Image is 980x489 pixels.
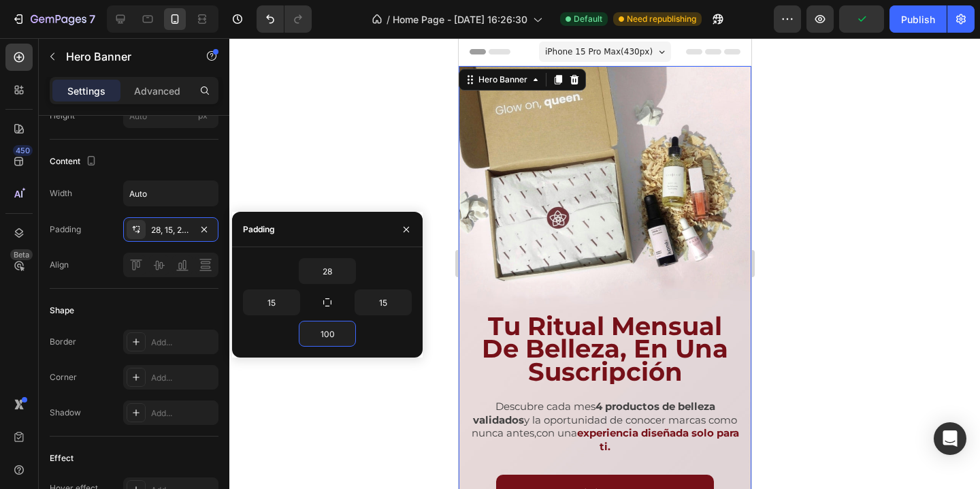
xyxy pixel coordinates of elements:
[355,290,411,315] input: Auto
[123,104,218,128] input: px
[50,187,72,200] div: Width
[459,38,751,489] iframe: Design area
[299,321,355,346] input: Auto
[37,437,255,475] a: ¡Suscribirme Ahora!
[50,407,81,419] div: Shadow
[50,336,76,348] div: Border
[244,290,299,315] input: Auto
[134,84,180,98] p: Advanced
[257,5,312,33] div: Undo/Redo
[50,153,99,171] div: Content
[66,48,182,65] p: Hero Banner
[627,13,696,25] span: Need republishing
[13,145,33,156] div: 450
[198,110,208,121] span: px
[17,35,71,48] div: Hero Banner
[5,5,101,33] button: 7
[50,304,74,317] div: Shape
[50,259,69,271] div: Align
[393,12,527,27] span: Home Page - [DATE] 16:26:30
[151,336,215,349] div: Add...
[934,422,966,455] div: Open Intercom Messenger
[151,407,215,420] div: Add...
[50,223,81,236] div: Padding
[67,84,105,98] p: Settings
[151,372,215,384] div: Add...
[89,11,95,27] p: 7
[50,452,73,464] div: Effect
[50,371,77,383] div: Corner
[50,110,75,122] label: Height
[299,259,355,283] input: Auto
[92,449,201,463] p: ¡Suscribirme Ahora!
[387,12,390,27] span: /
[243,223,275,236] div: Padding
[10,249,33,260] div: Beta
[124,181,218,206] input: Auto
[901,12,935,27] div: Publish
[574,13,602,25] span: Default
[151,224,191,236] div: 28, 15, 28, 15
[889,5,947,33] button: Publish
